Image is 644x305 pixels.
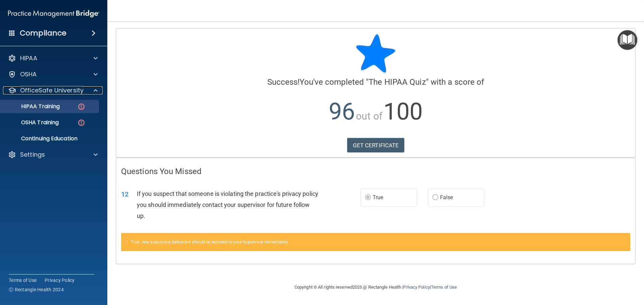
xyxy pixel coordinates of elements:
span: The HIPAA Quiz [369,77,426,87]
span: 12 [121,190,128,198]
a: OSHA [8,70,98,78]
p: OSHA [20,70,37,78]
p: Continuing Education [4,135,96,142]
a: GET CERTIFICATE [347,138,405,153]
a: Terms of Use [9,277,37,284]
input: False [432,195,438,200]
img: danger-circle.6113f641.png [77,119,86,127]
span: If you suspect that someone is violating the practice's privacy policy you should immediately con... [137,190,318,219]
h4: Compliance [20,28,66,38]
a: Privacy Policy [45,277,75,284]
input: True [365,195,371,200]
span: 100 [383,98,423,125]
div: Copyright © All rights reserved 2025 @ Rectangle Health | | [253,277,498,298]
a: Privacy Policy [403,285,430,290]
img: PMB logo [8,7,99,20]
h4: You've completed " " with a score of [121,78,630,86]
iframe: Drift Widget Chat Controller [610,259,636,284]
a: HIPAA [8,54,98,62]
p: HIPAA Training [4,103,60,110]
button: Open Resource Center [618,30,637,50]
img: blue-star-rounded.9d042014.png [356,33,396,74]
a: Settings [8,151,98,159]
span: True [373,194,383,201]
span: 96 [329,98,355,125]
span: Ⓒ Rectangle Health 2024 [9,286,64,293]
a: OfficeSafe University [8,86,98,94]
span: Success! [267,77,300,87]
img: danger-circle.6113f641.png [77,102,86,111]
p: Settings [20,151,45,159]
span: True. Any suspicious behaviors should be reported to your Supervisor immediately. [131,239,288,244]
p: OSHA Training [4,119,59,126]
span: False [440,194,453,201]
p: HIPAA [20,54,37,62]
span: out of [356,110,382,122]
h4: Questions You Missed [121,167,630,176]
p: OfficeSafe University [20,86,84,94]
a: Terms of Use [431,285,457,290]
